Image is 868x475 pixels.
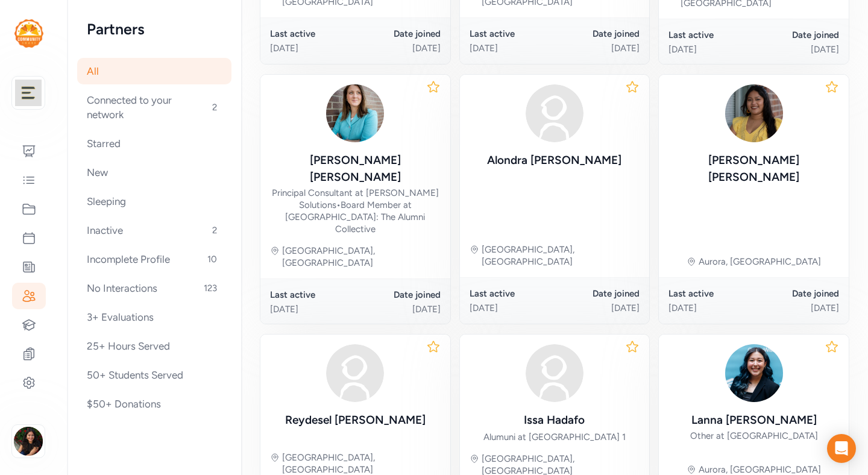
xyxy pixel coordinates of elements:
div: Other at [GEOGRAPHIC_DATA] [690,430,818,442]
div: [DATE] [270,303,355,315]
div: [GEOGRAPHIC_DATA], [GEOGRAPHIC_DATA] [482,244,640,268]
img: avatar38fbb18c.svg [526,84,583,142]
div: [DATE] [355,42,440,54]
div: Starred [77,130,231,157]
div: Open Intercom Messenger [827,434,856,463]
div: Last active [470,28,555,40]
div: Last active [470,288,555,300]
div: [DATE] [555,302,640,314]
div: Incomplete Profile [77,246,231,272]
div: [DATE] [754,302,839,314]
div: Aurora, [GEOGRAPHIC_DATA] [699,256,821,268]
div: Sleeping [77,188,231,215]
div: [DATE] [470,42,555,54]
div: No Interactions [77,275,231,301]
span: 2 [207,100,222,115]
div: Principal Consultant at [PERSON_NAME] Solutions Board Member at [GEOGRAPHIC_DATA]: The Alumni Col... [270,187,441,235]
img: avatar38fbb18c.svg [526,344,583,402]
div: All [77,58,231,84]
img: logo [15,80,42,106]
span: 123 [199,281,222,295]
span: 2 [207,223,222,237]
div: [DATE] [355,303,440,315]
h2: Partners [87,19,222,39]
div: New [77,159,231,186]
div: Last active [668,288,753,300]
div: Date joined [555,28,640,40]
div: [PERSON_NAME] [PERSON_NAME] [668,152,839,186]
img: avatar38fbb18c.svg [326,344,384,402]
span: • [336,200,341,210]
div: Alondra [PERSON_NAME] [487,152,621,169]
div: Lanna [PERSON_NAME] [691,412,817,429]
div: Last active [270,28,355,40]
div: [DATE] [470,302,555,314]
div: Date joined [555,288,640,300]
div: Date joined [355,289,440,301]
img: 2fGZvnJQwOgp9wUTlY05 [725,84,783,142]
div: 50+ Students Served [77,362,231,388]
img: sgtonJAyQDGXkpjVJMsM [725,344,783,402]
div: Last active [668,29,753,41]
div: Reydesel [PERSON_NAME] [285,412,426,429]
img: AbXq0qqmQLW1Zp4DcPsG [326,84,384,142]
img: logo [14,19,43,48]
div: [DATE] [754,43,839,55]
div: Issa Hadafo [524,412,585,429]
div: 3+ Evaluations [77,304,231,330]
div: [DATE] [555,42,640,54]
div: Last active [270,289,355,301]
div: 25+ Hours Served [77,333,231,359]
div: [DATE] [668,43,753,55]
div: Date joined [754,288,839,300]
div: Date joined [754,29,839,41]
div: Connected to your network [77,87,231,128]
div: Inactive [77,217,231,244]
div: Date joined [355,28,440,40]
div: [PERSON_NAME] [PERSON_NAME] [270,152,441,186]
div: Alumuni at [GEOGRAPHIC_DATA] 1 [483,431,626,443]
div: [DATE] [270,42,355,54]
div: $50+ Donations [77,391,231,417]
div: [GEOGRAPHIC_DATA], [GEOGRAPHIC_DATA] [282,245,441,269]
span: 10 [203,252,222,266]
div: [DATE] [668,302,753,314]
